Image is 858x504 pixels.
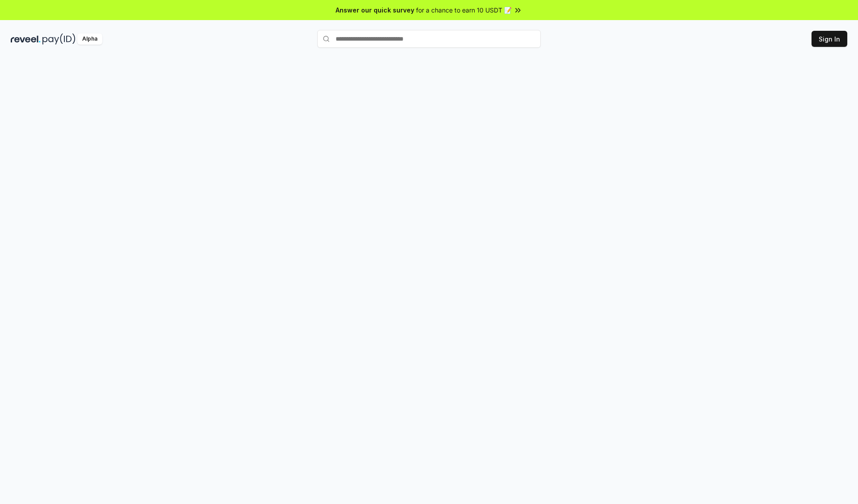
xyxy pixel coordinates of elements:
img: reveel_dark [11,33,41,45]
div: Alpha [77,33,102,45]
img: pay_id [42,33,76,45]
span: Answer our quick survey [336,5,414,15]
span: for a chance to earn 10 USDT 📝 [416,5,512,15]
button: Sign In [812,31,847,47]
